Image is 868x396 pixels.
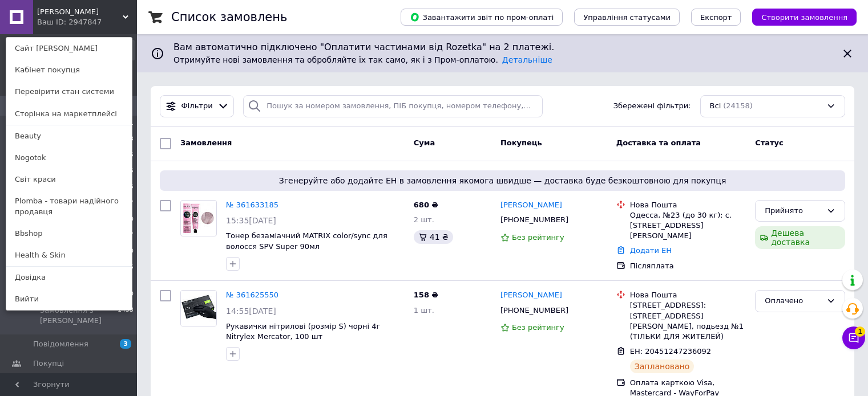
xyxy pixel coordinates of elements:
[37,17,85,27] div: Ваш ID: 2947847
[414,230,453,244] div: 41 ₴
[6,38,132,59] a: Сайт [PERSON_NAME]
[173,41,831,54] span: Вам автоматично підключено "Оплатити частинами від Rozetka" на 2 платежі.
[752,9,857,26] button: Створити замовлення
[710,101,721,112] span: Всі
[6,267,132,288] a: Довідка
[512,233,564,242] span: Без рейтингу
[6,169,132,190] a: Світ краси
[630,246,672,255] a: Додати ЕН
[630,347,711,356] span: ЕН: 20451247236092
[33,358,64,369] span: Покупці
[414,306,434,315] span: 1 шт.
[755,226,845,249] div: Дешева доставка
[613,101,691,112] span: Збережені фільтри:
[118,305,134,326] span: 1433
[226,216,276,225] span: 15:35[DATE]
[723,101,753,110] span: (24158)
[226,201,278,209] a: № 361633185
[500,138,542,147] span: Покупець
[630,200,746,210] div: Нова Пошта
[180,200,217,236] a: Фото товару
[512,323,564,332] span: Без рейтингу
[502,55,552,64] a: Детальніше
[171,10,287,24] h1: Список замовлень
[691,9,741,26] button: Експорт
[6,190,132,222] a: Plomba - товари надійного продавця
[401,9,563,26] button: Завантажити звіт по пром-оплаті
[180,138,232,147] span: Замовлення
[630,300,746,342] div: [STREET_ADDRESS]: [STREET_ADDRESS][PERSON_NAME], подьезд №1 (ТІЛЬКИ ДЛЯ ЖИТЕЛЕЙ)
[414,215,434,224] span: 2 шт.
[173,55,552,64] span: Отримуйте нові замовлення та обробляйте їх так само, як і з Пром-оплатою.
[630,290,746,300] div: Нова Пошта
[855,326,865,337] span: 1
[500,200,562,211] a: [PERSON_NAME]
[583,13,671,22] span: Управління статусами
[6,288,132,310] a: Вийти
[40,305,118,326] span: Замовлення з [PERSON_NAME]
[33,339,88,349] span: Повідомлення
[574,9,680,26] button: Управління статусами
[630,360,695,373] div: Заплановано
[765,295,822,307] div: Оплачено
[180,290,217,326] a: Фото товару
[6,223,132,244] a: Bbshop
[181,101,213,112] span: Фільтри
[616,138,701,147] span: Доставка та оплата
[243,95,543,117] input: Пошук за номером замовлення, ПІБ покупця, номером телефону, Email, номером накладної
[37,7,123,17] span: Johnny Hair
[183,201,213,236] img: Фото товару
[498,213,571,227] div: [PHONE_NUMBER]
[6,125,132,147] a: Beauty
[414,138,435,147] span: Cума
[630,261,746,271] div: Післяплата
[842,326,865,349] button: Чат з покупцем1
[226,307,276,316] span: 14:55[DATE]
[6,244,132,266] a: Health & Skin
[226,322,380,341] a: Рукавички нітрилові (розмір S) чорні 4г Nitrylex Mercator, 100 шт
[761,13,847,22] span: Створити замовлення
[6,81,132,103] a: Перевірити стан системи
[6,59,132,81] a: Кабінет покупця
[6,147,132,169] a: Nogotok
[765,205,822,217] div: Прийнято
[120,339,131,349] span: 3
[500,290,562,301] a: [PERSON_NAME]
[6,103,132,125] a: Сторінка на маркетплейсі
[741,13,857,21] a: Створити замовлення
[410,12,554,22] span: Завантажити звіт по пром-оплаті
[226,291,278,299] a: № 361625550
[630,210,746,242] div: Одесса, №23 (до 30 кг): с. [STREET_ADDRESS][PERSON_NAME]
[498,303,571,318] div: [PHONE_NUMBER]
[755,138,784,147] span: Статус
[181,291,216,326] img: Фото товару
[226,231,387,251] a: Тонер безаміачний MATRIX color/sync для волосся SPV Super 90мл
[164,175,841,186] span: Згенеруйте або додайте ЕН в замовлення якомога швидше — доставка буде безкоштовною для покупця
[414,201,438,209] span: 680 ₴
[414,291,438,299] span: 158 ₴
[700,13,732,22] span: Експорт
